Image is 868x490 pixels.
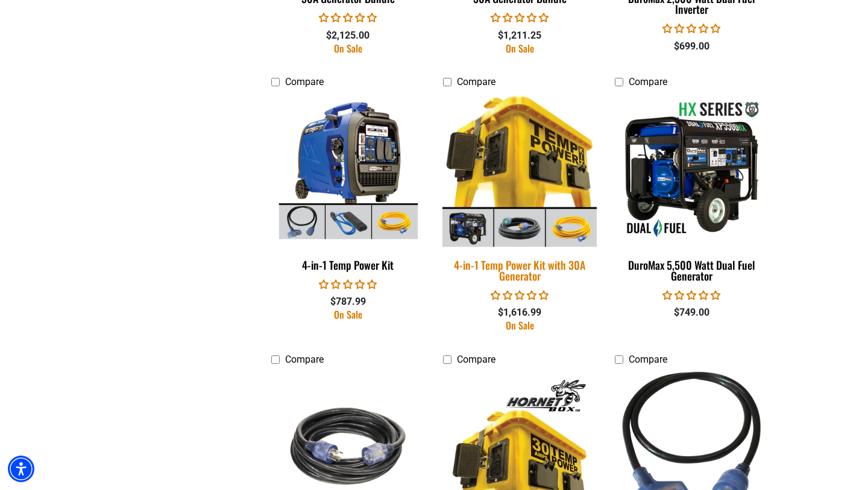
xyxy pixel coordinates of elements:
img: DuroMax 5,500 Watt Dual Fuel Generator [615,100,767,238]
div: $2,125.00 [271,28,425,43]
span: Compare [457,354,495,365]
span: 0.00 stars [491,12,549,24]
a: 4-in-1 Temp Power Kit 4-in-1 Temp Power Kit [271,94,425,278]
div: On Sale [443,43,597,53]
div: 4-in-1 Temp Power Kit with 30A Generator [443,259,597,281]
span: 0.00 stars [319,279,377,290]
a: 4-in-1 Temp Power Kit with 30A Generator 4-in-1 Temp Power Kit with 30A Generator [443,94,597,288]
span: 0.00 stars [319,12,377,24]
div: $1,616.99 [443,305,597,320]
span: Compare [285,76,324,87]
span: 0.00 stars [662,290,720,301]
span: Compare [285,354,324,365]
div: On Sale [271,43,425,53]
img: 4-in-1 Temp Power Kit [272,100,424,238]
div: DuroMax 5,500 Watt Dual Fuel Generator [615,259,769,281]
span: 0.00 stars [662,23,720,34]
div: On Sale [271,310,425,319]
div: On Sale [443,320,597,330]
span: Compare [629,354,667,365]
img: 4-in-1 Temp Power Kit with 30A Generator [435,92,604,247]
span: Compare [457,76,495,87]
div: $749.00 [615,305,769,320]
a: DuroMax 5,500 Watt Dual Fuel Generator DuroMax 5,500 Watt Dual Fuel Generator [615,94,769,288]
span: Compare [629,76,667,87]
div: $1,211.25 [443,28,597,43]
div: $699.00 [615,39,769,54]
div: 4-in-1 Temp Power Kit [271,259,425,270]
div: $787.99 [271,294,425,309]
div: Accessibility Menu [8,456,34,482]
span: 0.00 stars [491,290,549,301]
